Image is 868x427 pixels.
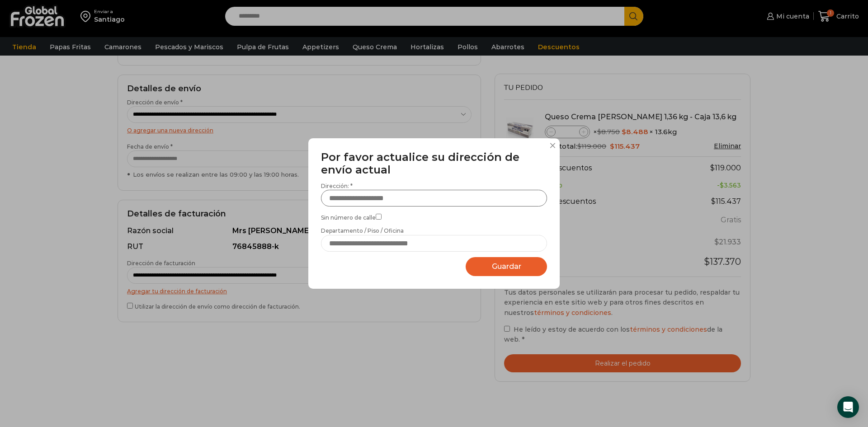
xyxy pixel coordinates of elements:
[466,257,547,277] button: Guardar
[321,190,547,206] input: Dirección: *
[321,151,547,177] h3: Por favor actualice su dirección de envío actual
[321,182,547,206] label: Dirección: *
[321,235,547,252] input: Departamento / Piso / Oficina
[837,396,859,418] div: Open Intercom Messenger
[376,214,382,220] input: Sin número de calle
[321,227,547,251] label: Departamento / Piso / Oficina
[321,212,547,221] label: Sin número de calle
[492,262,521,271] span: Guardar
